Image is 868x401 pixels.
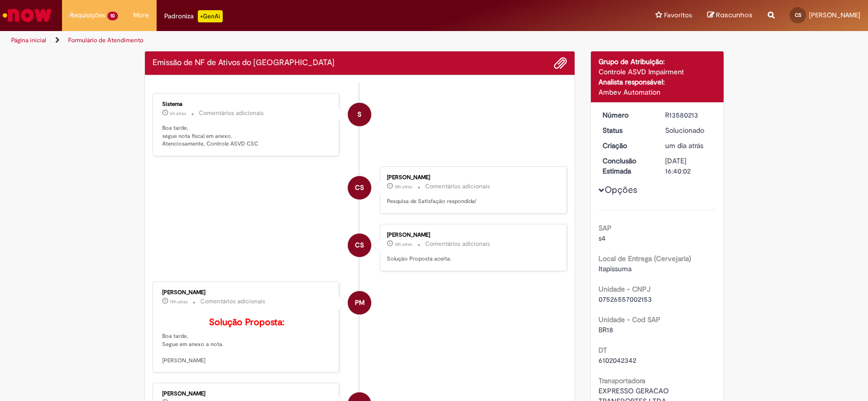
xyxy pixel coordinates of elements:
[387,175,556,181] div: [PERSON_NAME]
[665,125,712,135] div: Solucionado
[554,56,567,70] button: Adicionar anexos
[425,240,490,248] small: Comentários adicionais
[162,391,332,397] div: [PERSON_NAME]
[598,315,661,324] b: Unidade - Cod SAP
[598,77,716,87] div: Analista responsável:
[707,11,753,20] a: Rascunhos
[68,36,143,44] a: Formulário de Atendimento
[665,110,712,120] div: R13580213
[395,184,412,190] span: 18h atrás
[598,295,652,304] span: 07526557002153
[198,10,223,22] p: +GenAi
[595,110,657,120] dt: Número
[395,184,412,190] time: 30/09/2025 15:57:09
[387,255,556,263] p: Solução Proposta aceita.
[809,11,860,19] span: [PERSON_NAME]
[355,291,365,315] span: PM
[595,156,657,176] dt: Conclusão Estimada
[1,5,53,25] img: ServiceNow
[348,103,371,126] div: System
[200,297,265,306] small: Comentários adicionais
[209,317,284,328] b: Solução Proposta:
[162,290,332,296] div: [PERSON_NAME]
[598,254,691,263] b: Local de Entrega (Cervejaria)
[598,223,612,233] b: SAP
[595,125,657,135] dt: Status
[598,346,607,355] b: DT
[11,36,46,44] a: Página inicial
[355,233,364,257] span: CS
[598,376,645,385] b: Transportadora
[598,284,650,294] b: Unidade - CNPJ
[153,59,335,68] h2: Emissão de NF de Ativos do ASVD Histórico de tíquete
[133,10,149,20] span: More
[395,241,412,247] time: 30/09/2025 15:57:01
[716,10,753,20] span: Rascunhos
[199,109,264,118] small: Comentários adicionais
[598,264,632,273] span: Itapissuma
[348,291,371,314] div: Paola Machado
[348,234,371,257] div: CARLOS SCHMIDT
[162,124,332,148] p: Boa tarde, segue nota fiscal em anexo. Atenciosamente, Controle ASVD CSC
[598,356,636,365] span: 6102042342
[665,141,703,150] time: 30/09/2025 09:48:53
[664,10,692,20] span: Favoritos
[598,325,613,334] span: BR18
[162,101,332,107] div: Sistema
[170,110,186,117] span: 6h atrás
[170,299,188,305] time: 30/09/2025 15:02:47
[665,140,712,151] div: 30/09/2025 09:48:53
[665,156,712,176] div: [DATE] 16:40:02
[164,10,223,22] div: Padroniza
[795,12,801,18] span: CS
[348,176,371,199] div: CARLOS SCHMIDT
[387,232,556,238] div: [PERSON_NAME]
[387,197,556,206] p: Pesquisa de Satisfação respondida!
[162,318,332,365] p: Boa tarde, Segue em anexo a nota. [PERSON_NAME]
[598,56,716,67] div: Grupo de Atribuição:
[357,102,362,127] span: S
[8,31,571,50] ul: Trilhas de página
[170,110,186,117] time: 01/10/2025 03:21:43
[595,140,657,151] dt: Criação
[107,12,118,20] span: 10
[665,141,703,150] span: um dia atrás
[598,67,716,77] div: Controle ASVD Impairment
[395,241,412,247] span: 18h atrás
[598,234,606,243] span: s4
[598,87,716,97] div: Ambev Automation
[355,176,364,200] span: CS
[170,299,188,305] span: 19h atrás
[70,10,105,20] span: Requisições
[425,182,490,191] small: Comentários adicionais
